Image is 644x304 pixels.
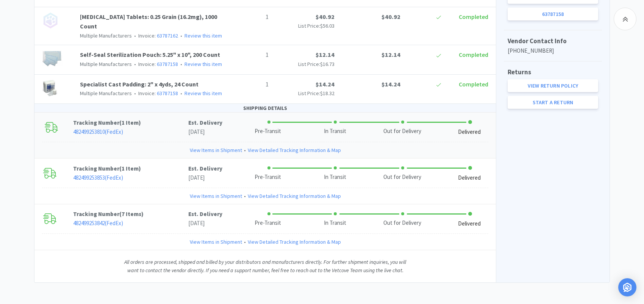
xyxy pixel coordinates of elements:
[157,32,178,39] a: 63787162
[324,127,346,136] div: In Transit
[132,32,178,39] span: Invoice:
[80,61,132,67] span: Multiple Manufacturers
[188,210,222,219] p: Est. Delivery
[42,12,59,29] img: no_image.png
[122,165,139,172] span: 1 Item
[80,80,199,88] a: Specialist Cast Padding: 2" x 4yds, 24 Count
[255,127,281,136] div: Pre-Transit
[275,22,335,30] p: List Price:
[383,219,421,227] div: Out for Delivery
[190,238,242,246] a: View Items in Shipment
[73,118,189,127] p: Tracking Number ( )
[73,210,189,219] p: Tracking Number ( )
[184,61,222,67] a: Review this item
[132,90,178,97] span: Invoice:
[42,50,63,67] img: e9e5a371b43243c786c0f8bdf6325dfa_378465.png
[184,90,222,97] a: Review this item
[73,219,123,227] a: 482499253842(FedEx)
[316,80,335,88] span: $14.24
[459,13,488,20] span: Completed
[458,128,481,136] div: Delivered
[80,13,217,30] a: [MEDICAL_DATA] Tablets: 0.25 Grain (16.2mg), 1000 Count
[188,173,222,182] p: [DATE]
[248,192,341,200] a: View Detailed Tracking Information & Map
[248,238,341,246] a: View Detailed Tracking Information & Map
[157,90,178,97] a: 63787158
[80,32,132,39] span: Multiple Manufacturers
[324,173,346,182] div: In Transit
[42,80,58,96] img: 2525875e432b4bc688273d42a31519d7_7462.png
[188,164,222,173] p: Est. Delivery
[242,146,248,154] span: •
[275,60,335,68] p: List Price:
[188,118,222,127] p: Est. Delivery
[248,146,341,154] a: View Detailed Tracking Information & Map
[133,61,137,67] span: •
[242,192,248,200] span: •
[508,96,598,109] a: Start a Return
[80,51,220,58] a: Self-Seal Sterilization Pouch: 5.25" x 10", 200 Count
[231,50,269,60] p: 1
[122,210,141,218] span: 7 Items
[508,8,598,20] a: 63787158
[508,46,598,55] p: [PHONE_NUMBER]
[231,80,269,89] p: 1
[190,146,242,154] a: View Items in Shipment
[383,127,421,136] div: Out for Delivery
[73,174,123,181] a: 482499253853(FedEx)
[34,104,496,113] div: SHIPPING DETAILS
[73,164,189,173] p: Tracking Number ( )
[458,219,481,228] div: Delivered
[242,238,248,246] span: •
[80,90,132,97] span: Multiple Manufacturers
[133,90,137,97] span: •
[316,13,335,20] span: $40.92
[508,67,598,77] h5: Returns
[459,51,488,58] span: Completed
[459,80,488,88] span: Completed
[132,61,178,67] span: Invoice:
[255,219,281,227] div: Pre-Transit
[508,79,598,92] a: View Return Policy
[133,32,137,39] span: •
[324,219,346,227] div: In Transit
[188,127,222,136] p: [DATE]
[255,173,281,182] div: Pre-Transit
[231,12,269,22] p: 1
[179,90,183,97] span: •
[124,259,406,274] i: All orders are processed, shipped and billed by your distributors and manufacturers directly. For...
[184,32,222,39] a: Review this item
[320,90,335,97] span: $18.32
[179,32,183,39] span: •
[320,22,335,29] span: $56.03
[122,119,139,126] span: 1 Item
[73,128,123,135] a: 482499253810(FedEx)
[508,36,598,46] h5: Vendor Contact Info
[381,13,400,20] span: $40.92
[383,173,421,182] div: Out for Delivery
[179,61,183,67] span: •
[381,51,400,58] span: $12.14
[188,219,222,228] p: [DATE]
[618,278,636,296] div: Open Intercom Messenger
[275,89,335,97] p: List Price:
[190,192,242,200] a: View Items in Shipment
[316,51,335,58] span: $12.14
[157,61,178,67] a: 63787158
[458,174,481,182] div: Delivered
[320,61,335,67] span: $16.73
[381,80,400,88] span: $14.24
